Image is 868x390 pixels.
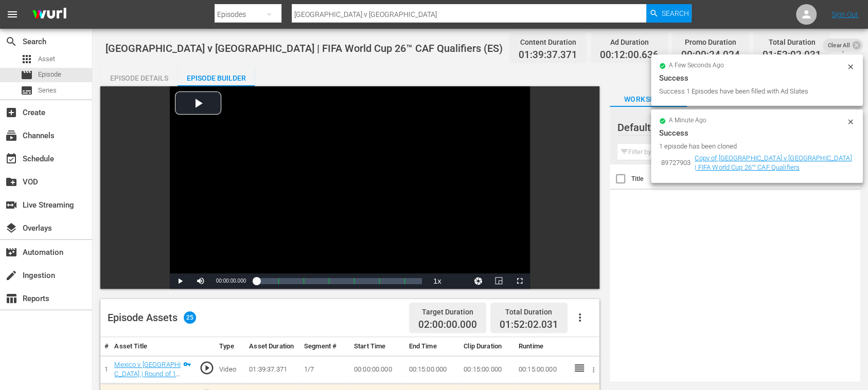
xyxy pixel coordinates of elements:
span: Series [38,85,57,96]
div: Video Player [170,86,530,289]
td: 1 [100,356,110,383]
td: Video [215,356,245,383]
button: Search [646,4,692,23]
button: Episode Builder [178,66,255,86]
a: Sign Out [831,10,858,18]
div: Success 1 Episodes have been filled with Ad Slates [659,86,844,97]
div: Success [659,72,855,84]
td: 00:15:00.000 [404,356,459,383]
td: 00:15:00.000 [459,356,515,383]
td: 1/7 [300,356,350,383]
span: play_circle_outline [199,360,215,376]
span: Reports [5,292,17,305]
span: Search [5,35,17,48]
span: a minute ago [669,117,706,125]
span: 00:00:00.000 [216,278,246,284]
td: 89727903 [659,152,693,175]
div: Progress Bar [256,278,422,284]
div: Total Duration [763,35,821,49]
span: 01:52:02.031 [500,319,558,330]
button: Mute [190,273,211,289]
td: 01:39:37.371 [245,356,300,383]
span: Asset [21,53,33,65]
div: Total Duration [500,305,558,319]
button: Playback Rate [427,273,448,289]
span: Live Streaming [5,199,17,211]
th: Segment # [300,337,350,356]
span: 00:12:00.636 [600,49,659,61]
div: Default Workspace [617,113,843,142]
span: [GEOGRAPHIC_DATA] v [GEOGRAPHIC_DATA] | FIFA World Cup 26™ CAF Qualifiers (ES) [105,42,503,54]
span: VOD [5,176,17,188]
span: 01:39:37.371 [519,49,577,61]
td: 00:15:00.000 [515,356,570,383]
button: Episode Details [100,66,178,86]
span: Automation [5,246,17,258]
div: Success [659,127,855,139]
div: Episode Details [100,66,178,90]
th: Clip Duration [459,337,515,356]
th: Asset Title [110,337,195,356]
span: Search [662,4,689,23]
button: Play [170,273,190,289]
button: Fullscreen [509,273,530,289]
span: Channels [5,129,17,142]
span: Episode [21,69,33,81]
span: menu [6,8,19,21]
span: a few seconds ago [669,62,724,70]
span: Episode [38,69,61,80]
th: Start Time [350,337,405,356]
span: 25 [184,311,196,324]
div: Content Duration [519,35,577,49]
th: Title [631,164,697,193]
span: Ingestion [5,269,17,282]
div: Target Duration [418,305,477,319]
div: Episode Builder [178,66,255,90]
div: Episode Assets [108,311,196,324]
span: Schedule [5,153,17,165]
span: Clear All [823,39,855,52]
span: Create [5,106,17,119]
a: Copy of [GEOGRAPHIC_DATA] v [GEOGRAPHIC_DATA] | FIFA World Cup 26™ CAF Qualifiers [695,154,852,172]
span: Series [21,84,33,97]
button: Picture-in-Picture [489,273,509,289]
div: Promo Duration [681,35,740,49]
div: 1 episode has been cloned [659,141,844,152]
th: Runtime [515,337,570,356]
th: End Time [404,337,459,356]
td: 00:00:00.000 [350,356,405,383]
span: 02:00:00.000 [418,319,477,331]
th: Asset Duration [245,337,300,356]
div: Ad Duration [600,35,659,49]
span: Overlays [5,222,17,234]
th: Type [215,337,245,356]
img: ans4CAIJ8jUAAAAAAAAAAAAAAAAAAAAAAAAgQb4GAAAAAAAAAAAAAAAAAAAAAAAAJMjXAAAAAAAAAAAAAAAAAAAAAAAAgAT5G... [25,3,74,27]
button: Jump To Time [468,273,489,289]
span: Asset [38,54,55,64]
th: # [100,337,110,356]
span: Workspaces [610,93,687,106]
